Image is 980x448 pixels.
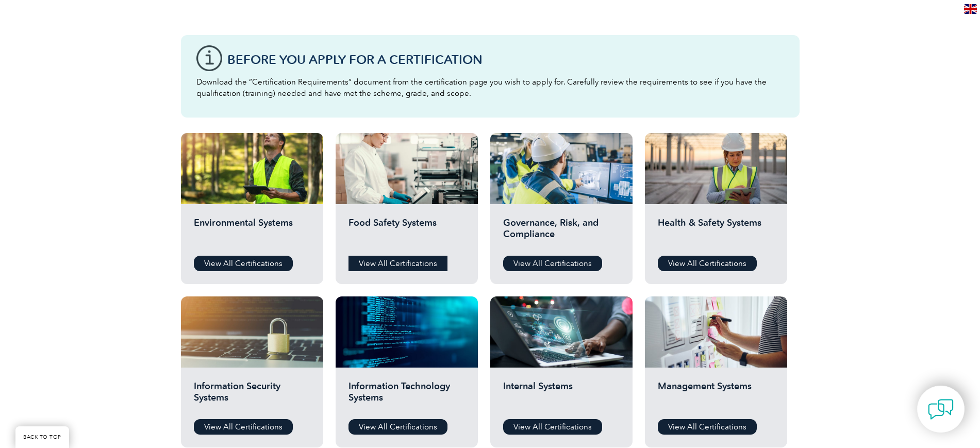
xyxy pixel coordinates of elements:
a: View All Certifications [348,419,447,435]
h2: Internal Systems [503,380,620,411]
p: Download the “Certification Requirements” document from the certification page you wish to apply ... [196,76,784,99]
h3: Before You Apply For a Certification [227,53,784,66]
h2: Health & Safety Systems [658,217,774,248]
a: View All Certifications [658,256,757,271]
a: View All Certifications [658,419,757,435]
h2: Governance, Risk, and Compliance [503,217,620,248]
h2: Environmental Systems [194,217,310,248]
h2: Information Security Systems [194,380,310,411]
a: BACK TO TOP [15,426,69,448]
a: View All Certifications [194,419,293,435]
a: View All Certifications [194,256,293,271]
h2: Information Technology Systems [348,380,465,411]
img: contact-chat.png [928,396,954,422]
a: View All Certifications [503,419,602,435]
h2: Management Systems [658,380,774,411]
a: View All Certifications [348,256,447,271]
h2: Food Safety Systems [348,217,465,248]
img: en [964,4,977,14]
a: View All Certifications [503,256,602,271]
